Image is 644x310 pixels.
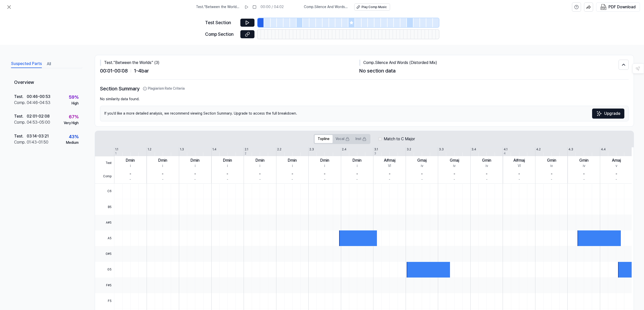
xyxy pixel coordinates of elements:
div: 2 [245,151,246,156]
div: i [162,163,163,168]
div: Dmin [190,157,200,163]
div: - [454,177,455,182]
div: - [130,177,131,182]
span: B5 [95,199,114,215]
button: Topline [315,135,333,143]
div: - [356,177,358,182]
div: 01:43 - 01:50 [27,139,48,145]
img: Sparkles [596,111,602,117]
div: 2.3 [309,147,314,152]
div: Dmin [158,157,167,163]
div: 3.1 [374,147,378,152]
div: 3.4 [471,147,476,152]
div: A#maj [513,157,525,163]
div: - [130,171,131,177]
div: 04:46 - 04:53 [27,100,50,106]
div: Gmaj [417,157,427,163]
div: 1.1 [115,147,118,152]
button: Upgrade [592,109,624,119]
span: C6 [95,184,114,199]
div: - [454,171,455,177]
div: 4 [504,151,506,156]
div: - [162,171,164,177]
div: i [324,163,325,168]
div: Dmin [223,157,232,163]
div: iv [583,163,585,168]
a: Play Comp Music [354,4,390,11]
div: 67 % [69,113,79,121]
div: - [486,177,488,182]
div: Amaj [612,157,621,163]
span: Comp [95,170,114,183]
div: Dmin [320,157,329,163]
button: Inst [352,135,369,143]
div: - [551,171,553,177]
span: Test . “Between the Worlds” (3) [196,5,240,10]
a: SparklesUpgrade [592,109,624,119]
div: - [194,177,196,182]
div: VI [388,163,391,168]
div: i [260,163,260,168]
button: Suspected Parts [11,60,42,68]
div: Gmin [482,157,491,163]
div: Dmin [255,157,265,163]
div: VI [518,163,521,168]
div: 2.1 [245,147,248,152]
div: i [130,163,131,168]
div: High [72,101,79,106]
span: F#5 [95,278,114,293]
div: Test . [14,113,27,119]
button: Vocal [333,135,352,143]
div: Comp . [14,100,27,106]
div: 00:46 - 00:53 [27,94,50,100]
div: Test . [14,133,27,139]
button: Plagiarism Rate Criteria [143,86,185,91]
div: - [389,171,391,177]
div: - [162,177,164,182]
img: share [586,5,591,9]
div: 4.1 [504,147,507,152]
div: - [292,171,293,177]
div: - [421,177,423,182]
div: 43 % [69,133,79,141]
span: G5 [95,262,114,278]
div: Comp Section [205,31,237,38]
span: 1 - 4 bar [134,67,149,75]
div: - [259,171,261,177]
div: - [421,171,423,177]
div: 03:14 - 03:21 [27,133,49,139]
div: 02:01 - 02:08 [27,113,50,119]
div: PDF Download [608,4,636,10]
div: Overview [10,75,83,90]
div: Gmin [579,157,589,163]
div: 1.3 [180,147,184,152]
div: Medium [66,140,79,145]
div: 2.2 [277,147,281,152]
div: 4.4 [601,147,606,152]
div: 00:00 / 04:02 [261,5,284,10]
div: - [616,177,617,182]
div: i [195,163,196,168]
div: - [389,177,390,182]
div: - [486,171,488,177]
div: - [324,177,326,182]
button: All [47,60,51,68]
div: 4.2 [536,147,541,152]
div: - [551,177,552,182]
button: PDF Download [599,3,637,11]
span: Test [95,156,114,170]
span: A#5 [95,215,114,230]
div: Comp . Silence And Words (Distorded Mix) [359,60,619,66]
div: Gmin [547,157,556,163]
div: - [292,177,293,182]
div: - [194,171,196,177]
div: i [292,163,293,168]
button: help [572,3,581,12]
div: - [324,171,326,177]
div: Dmin [288,157,297,163]
div: iv [453,163,456,168]
div: Comp . [14,139,27,145]
div: 1.4 [212,147,216,152]
div: 3 [374,151,376,156]
span: 00:01 - 00:08 [100,67,128,75]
